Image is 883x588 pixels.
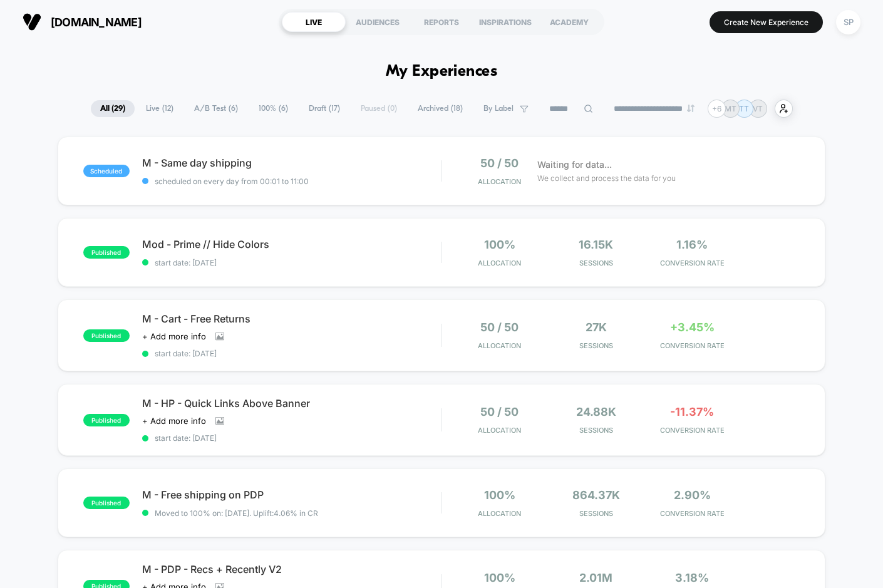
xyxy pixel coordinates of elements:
span: start date: [DATE] [142,349,441,358]
span: Sessions [551,426,641,435]
div: REPORTS [410,12,473,32]
span: 1.16% [676,238,708,251]
span: 100% ( 6 ) [249,100,297,117]
span: 3.18% [675,571,709,584]
span: CONVERSION RATE [647,509,737,518]
span: 100% [484,238,515,251]
span: A/B Test ( 6 ) [185,100,247,117]
span: 50 / 50 [480,157,519,170]
span: 24.88k [576,405,616,418]
div: AUDIENCES [346,12,410,32]
div: INSPIRATIONS [473,12,537,32]
span: 27k [586,321,607,334]
span: Live ( 12 ) [137,100,183,117]
img: end [687,105,695,112]
span: Allocation [478,177,521,186]
span: Sessions [551,259,641,267]
span: Mod - Prime // Hide Colors [142,238,441,250]
span: Allocation [478,426,521,435]
p: MT [725,104,736,113]
div: + 6 [708,100,726,118]
span: Allocation [478,509,521,518]
span: CONVERSION RATE [647,426,737,435]
span: Allocation [478,259,521,267]
div: ACADEMY [537,12,601,32]
span: + Add more info [142,416,206,426]
span: -11.37% [670,405,714,418]
span: Waiting for data... [537,158,612,172]
span: 50 / 50 [480,321,519,334]
span: We collect and process the data for you [537,172,676,184]
span: 50 / 50 [480,405,519,418]
p: VT [753,104,763,113]
span: + Add more info [142,331,206,341]
span: start date: [DATE] [142,433,441,443]
span: CONVERSION RATE [647,259,737,267]
span: start date: [DATE] [142,258,441,267]
span: published [83,414,130,426]
span: [DOMAIN_NAME] [51,16,142,29]
div: SP [836,10,860,34]
span: Sessions [551,341,641,350]
span: M - Cart - Free Returns [142,312,441,325]
h1: My Experiences [386,63,498,81]
div: LIVE [282,12,346,32]
span: 864.37k [572,488,620,502]
span: scheduled on every day from 00:01 to 11:00 [142,177,441,186]
p: TT [739,104,749,113]
button: SP [832,9,864,35]
button: Create New Experience [710,11,823,33]
span: Draft ( 17 ) [299,100,349,117]
span: M - PDP - Recs + Recently V2 [142,563,441,575]
span: published [83,246,130,259]
span: Archived ( 18 ) [408,100,472,117]
span: M - Free shipping on PDP [142,488,441,501]
span: 2.01M [579,571,612,584]
span: published [83,497,130,509]
img: Visually logo [23,13,41,31]
span: +3.45% [670,321,715,334]
span: Allocation [478,341,521,350]
span: M - HP - Quick Links Above Banner [142,397,441,410]
span: Sessions [551,509,641,518]
span: 16.15k [579,238,613,251]
span: Moved to 100% on: [DATE] . Uplift: 4.06% in CR [155,508,318,518]
span: 100% [484,571,515,584]
span: By Label [483,104,514,113]
span: published [83,329,130,342]
button: [DOMAIN_NAME] [19,12,145,32]
span: scheduled [83,165,130,177]
span: M - Same day shipping [142,157,441,169]
span: All ( 29 ) [91,100,135,117]
span: 100% [484,488,515,502]
span: CONVERSION RATE [647,341,737,350]
span: 2.90% [674,488,711,502]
